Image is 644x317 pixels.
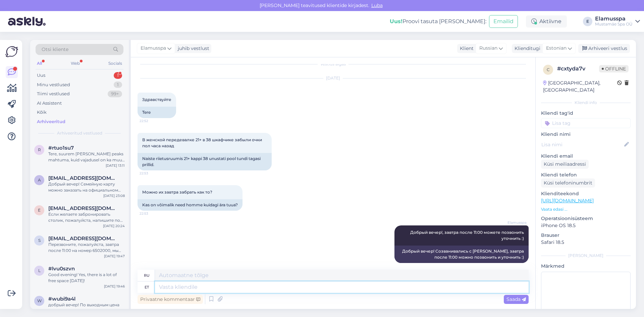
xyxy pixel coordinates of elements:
span: Offline [599,65,629,72]
a: ElamusspaMustamäe Spa OÜ [595,16,640,27]
div: [GEOGRAPHIC_DATA], [GEOGRAPHIC_DATA] [543,80,617,94]
div: [DATE] 13:11 [106,163,125,168]
div: Aktiivne [526,15,567,28]
span: 22:53 [140,171,165,176]
div: Socials [107,59,123,68]
p: Brauser [541,232,631,239]
div: [PERSON_NAME] [541,253,631,259]
p: Kliendi tag'id [541,110,631,117]
div: Web [69,59,81,68]
span: l [38,268,41,273]
p: Kliendi email [541,153,631,160]
span: s [38,238,41,243]
div: AI Assistent [37,100,62,107]
div: Добрый вечер! Семейную карту можно заказать на официальном сайте [URL][DOMAIN_NAME] [48,181,125,193]
p: Kliendi nimi [541,131,631,138]
div: juhib vestlust [175,45,209,52]
img: Askly Logo [5,45,18,58]
b: Uus! [390,18,402,24]
span: #rtuo1su7 [48,145,74,151]
div: Klienditugi [512,45,540,52]
span: suhihhmariya@gmail.com [48,235,118,242]
div: [DATE] [138,75,529,81]
span: Здравствуйте [142,97,171,102]
span: r [38,147,41,152]
div: Uus [37,72,45,79]
span: Elamusspa [501,220,527,225]
div: Tere [138,107,176,118]
div: Tiimi vestlused [37,91,70,97]
div: et [145,281,149,293]
p: Märkmed [541,263,631,270]
div: Kõik [37,109,47,116]
span: Можно их завтра забрать как то? [142,190,212,195]
span: Luba [369,2,385,8]
p: Kliendi telefon [541,171,631,178]
span: 22:52 [140,118,165,123]
div: Naiste riietusruumis 21+ kappi 38 unustati pool tundi tagasi prillid. [138,153,272,170]
div: Kas on võimalik need homme kuidagi ära tuua? [138,199,243,211]
div: Arhiveeri vestlus [578,44,630,53]
span: Otsi kliente [42,46,68,53]
p: Klienditeekond [541,190,631,197]
div: Arhiveeritud [37,118,65,125]
span: a [38,177,41,182]
div: Добрый вечер! Созванивались с [PERSON_NAME], завтра после 11:00 можно позвонить и уточнить :) [394,246,529,263]
div: [DATE] 19:46 [104,284,125,289]
span: w [37,298,42,303]
input: Lisa nimi [541,141,623,148]
div: Перезвоните, пожалуйста, завтра после 11:00 на номер 6502000, мы попробуем найти его для вас :) [48,242,125,254]
div: [DATE] 19:47 [104,254,125,259]
div: Küsi meiliaadressi [541,160,589,169]
p: Operatsioonisüsteem [541,215,631,222]
div: 99+ [108,91,122,97]
div: 1 [114,72,122,79]
span: Arhiveeritud vestlused [57,130,102,136]
span: 23:01 [501,263,527,268]
div: [DATE] 23:08 [103,193,125,198]
span: #lvu0szvn [48,266,75,272]
p: iPhone OS 18.5 [541,222,631,229]
div: 1 [114,82,122,88]
span: Estonian [546,45,567,52]
div: Elamusspa [595,16,633,21]
a: [URL][DOMAIN_NAME] [541,198,594,204]
div: Tere, suurem [PERSON_NAME] peaks mahtuma, kuid vajadusel on ka muu koht olemas. [48,151,125,163]
span: Russian [479,45,497,52]
span: Elamusspa [141,45,166,52]
button: Emailid [489,15,518,28]
div: Minu vestlused [37,82,70,88]
div: Vestlus algas [138,61,529,67]
div: # cxtyda7v [557,65,599,73]
div: All [36,59,43,68]
span: #wubi9a4l [48,296,75,302]
div: Küsi telefoninumbrit [541,178,595,188]
div: Good evening! Yes, there is a lot of free space [DATE]! [48,272,125,284]
input: Lisa tag [541,118,631,128]
span: alesja.19@mail.ru [48,175,118,181]
span: Saada [506,296,526,302]
div: Kliendi info [541,100,631,106]
div: ru [144,270,150,281]
div: Privaatne kommentaar [138,295,203,304]
div: E [583,17,592,26]
p: Vaata edasi ... [541,206,631,212]
span: В женской передевалке 21+ в 38 шкафчике забыли очки пол часа назад [142,137,263,148]
div: Klient [457,45,474,52]
span: estbell13@gmail.com [48,205,118,211]
div: Mustamäe Spa OÜ [595,21,633,27]
span: Добрый вечер!, завтра после 11:00 можете позвонить уточнить :) [410,230,525,241]
span: 22:53 [140,211,165,216]
div: Proovi tasuta [PERSON_NAME]: [390,17,486,25]
span: e [38,208,41,213]
p: Safari 18.5 [541,239,631,246]
div: [DATE] 20:24 [103,223,125,228]
div: Если желаете забронировать столик, пожалуйста, напишите по адресу [EMAIL_ADDRESS][DOMAIN_NAME] :) [48,211,125,223]
span: c [547,67,550,72]
div: добрый вечер! По выходным цена билета в спа для взрослого 34 евро и для ребенка до 6 лет 6,50 евр... [48,302,125,314]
